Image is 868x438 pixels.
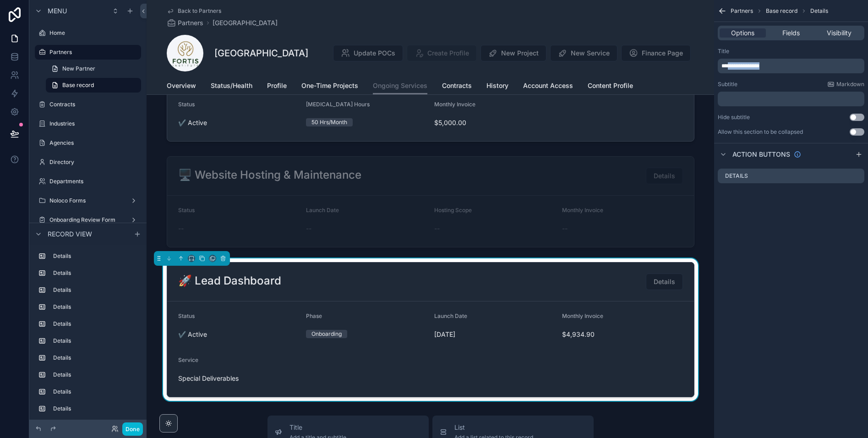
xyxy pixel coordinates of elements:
a: One-Time Projects [301,77,358,96]
span: Options [731,28,754,38]
span: Service [178,356,198,363]
label: Allow this section to be collapsed [718,128,803,136]
a: Noloco Forms [35,193,141,208]
span: Base record [62,82,94,89]
label: Details [53,337,137,345]
div: Onboarding [311,330,342,338]
label: Details [53,405,137,412]
label: Contracts [49,101,139,108]
label: Subtitle [718,81,737,88]
span: Content Profile [588,81,633,90]
label: Details [53,252,137,260]
span: Back to Partners [178,7,221,15]
a: Contracts [35,97,141,112]
a: Contracts [442,77,472,96]
a: Markdown [827,81,864,88]
span: Monthly Invoice [562,312,603,319]
label: Details [53,286,137,294]
span: Markdown [836,81,864,88]
label: Details [53,388,137,395]
span: Title [289,423,346,432]
a: Departments [35,174,141,189]
label: Details [53,354,137,361]
label: Directory [49,159,139,166]
span: History [486,81,508,90]
a: Home [35,26,141,40]
span: Action buttons [732,150,790,159]
div: scrollable content [29,245,147,420]
label: Home [49,29,139,37]
a: Account Access [523,77,573,96]
a: Overview [167,77,196,96]
a: [GEOGRAPHIC_DATA] [213,18,278,27]
label: Onboarding Review Form [49,216,126,224]
span: New Partner [62,65,95,72]
a: Ongoing Services [373,77,427,95]
button: Done [122,422,143,436]
label: Agencies [49,139,139,147]
span: Details [810,7,828,15]
a: Back to Partners [167,7,221,15]
div: scrollable content [718,59,864,73]
label: Details [725,172,748,180]
label: Partners [49,49,136,56]
label: Details [53,269,137,277]
label: Details [53,371,137,378]
a: Profile [267,77,287,96]
a: Partners [167,18,203,27]
a: Status/Health [211,77,252,96]
span: Partners [731,7,753,15]
a: Partners [35,45,141,60]
a: Base record [46,78,141,93]
a: History [486,77,508,96]
label: Hide subtitle [718,114,750,121]
span: Ongoing Services [373,81,427,90]
span: Profile [267,81,287,90]
label: Details [53,303,137,311]
span: Visibility [827,28,852,38]
span: Phase [306,312,322,319]
span: Fields [782,28,800,38]
span: Record view [48,229,92,238]
span: Launch Date [434,312,467,319]
a: Content Profile [588,77,633,96]
span: Partners [178,18,203,27]
a: Directory [35,155,141,170]
span: Base record [766,7,797,15]
a: Onboarding Review Form [35,213,141,227]
span: Menu [48,6,67,16]
div: scrollable content [718,92,864,106]
h2: 🚀 Lead Dashboard [178,274,281,288]
a: Agencies [35,136,141,150]
span: ✔️ Active [178,330,299,339]
span: [DATE] [434,330,555,339]
a: Industries [35,116,141,131]
span: Special Deliverables [178,374,299,383]
label: Title [718,48,729,55]
label: Industries [49,120,139,127]
span: List [454,423,533,432]
span: Account Access [523,81,573,90]
span: Contracts [442,81,472,90]
label: Noloco Forms [49,197,126,204]
label: Departments [49,178,139,185]
a: New Partner [46,61,141,76]
span: Status [178,312,195,319]
label: Details [53,320,137,328]
span: Overview [167,81,196,90]
span: One-Time Projects [301,81,358,90]
h1: [GEOGRAPHIC_DATA] [214,47,308,60]
span: $4,934.90 [562,330,683,339]
span: Status/Health [211,81,252,90]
